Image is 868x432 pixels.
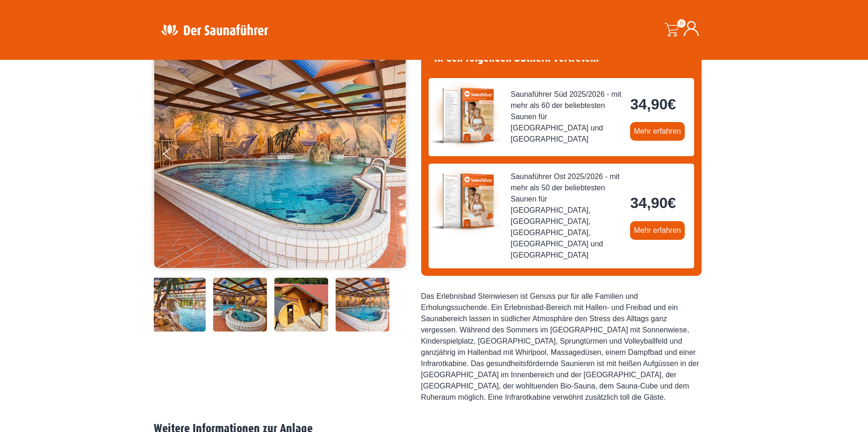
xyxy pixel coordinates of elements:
[421,291,702,403] div: Das Erlebnisbad Steinwiesen ist Genuss pur für alle Familien und Erholungssuchende. Ein Erlebnisb...
[630,122,685,141] a: Mehr erfahren
[630,194,676,211] bdi: 34,90
[677,19,686,28] span: 0
[667,194,676,211] span: €
[163,144,187,167] button: Previous
[511,89,623,145] span: Saunaführer Süd 2025/2026 - mit mehr als 60 der beliebtesten Saunen für [GEOGRAPHIC_DATA] und [GE...
[429,78,503,153] img: der-saunafuehrer-2025-sued.jpg
[511,171,623,261] span: Saunaführer Ost 2025/2026 - mit mehr als 50 der beliebtesten Saunen für [GEOGRAPHIC_DATA], [GEOGR...
[386,144,409,167] button: Next
[630,96,676,113] bdi: 34,90
[630,221,685,240] a: Mehr erfahren
[429,164,503,238] img: der-saunafuehrer-2025-ost.jpg
[667,96,676,113] span: €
